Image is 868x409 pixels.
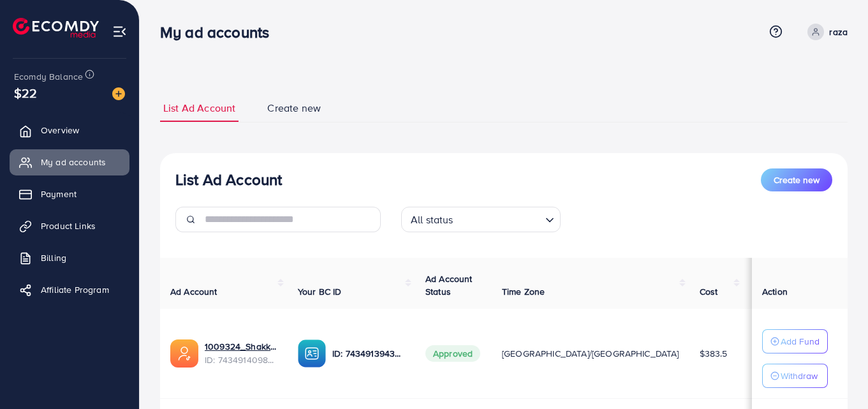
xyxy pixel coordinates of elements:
h3: My ad accounts [160,23,279,41]
img: image [112,87,125,100]
span: Billing [41,251,66,264]
a: Payment [10,181,129,207]
button: Withdraw [762,364,828,388]
a: 1009324_Shakka_1731075849517 [205,340,277,353]
span: Overview [41,124,79,137]
span: Action [762,285,788,298]
span: $22 [14,84,37,102]
img: ic-ads-acc.e4c84228.svg [170,339,198,368]
img: logo [13,18,99,38]
img: menu [112,24,127,39]
button: Add Fund [762,329,828,353]
span: Product Links [41,219,96,232]
span: $383.5 [700,347,728,360]
div: <span class='underline'>1009324_Shakka_1731075849517</span></br>7434914098950799361 [205,340,277,366]
span: Ad Account Status [425,272,473,298]
span: Cost [700,285,718,298]
span: Create new [774,174,820,186]
a: Product Links [10,213,129,239]
a: raza [802,24,848,40]
button: Create new [761,168,832,191]
span: Affiliate Program [41,283,109,296]
a: Billing [10,245,129,271]
span: All status [408,211,456,229]
span: Your BC ID [298,285,342,298]
span: Ad Account [170,285,217,298]
span: ID: 7434914098950799361 [205,353,277,366]
span: Payment [41,188,77,200]
span: [GEOGRAPHIC_DATA]/[GEOGRAPHIC_DATA] [502,347,679,360]
div: Search for option [401,207,561,232]
span: Approved [425,345,480,362]
p: Withdraw [781,368,818,383]
h3: List Ad Account [175,170,282,189]
input: Search for option [457,208,540,229]
span: Time Zone [502,285,545,298]
span: My ad accounts [41,156,106,168]
span: Ecomdy Balance [14,70,83,83]
p: Add Fund [781,334,820,349]
a: My ad accounts [10,149,129,175]
p: ID: 7434913943245914129 [332,346,405,361]
span: Create new [267,101,321,115]
p: raza [829,24,848,40]
img: ic-ba-acc.ded83a64.svg [298,339,326,368]
span: List Ad Account [163,101,235,115]
a: Affiliate Program [10,277,129,302]
a: Overview [10,117,129,143]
